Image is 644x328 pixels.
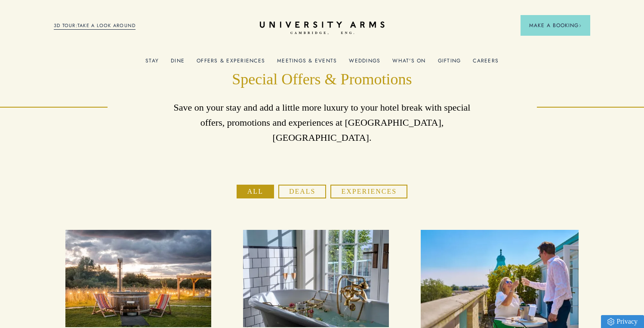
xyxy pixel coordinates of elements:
a: Meetings & Events [277,58,337,69]
span: Make a Booking [529,22,582,29]
a: 3D TOUR:TAKE A LOOK AROUND [54,22,136,30]
img: Arrow icon [579,24,582,27]
a: Stay [145,58,159,69]
button: Make a BookingArrow icon [521,15,590,36]
a: Privacy [601,315,644,328]
a: Home [260,22,385,35]
a: Dine [171,58,185,69]
a: What's On [392,58,425,69]
a: Careers [473,58,499,69]
img: image-a678a3d208f2065fc5890bd5da5830c7877c1e53-3983x2660-jpg [243,230,389,327]
a: Offers & Experiences [197,58,265,69]
a: Gifting [438,58,461,69]
button: All [237,185,274,198]
h1: Special Offers & Promotions [161,69,483,90]
button: Experiences [330,185,407,198]
img: Privacy [607,318,614,325]
button: Deals [278,185,327,198]
p: Save on your stay and add a little more luxury to your hotel break with special offers, promotion... [161,100,483,145]
a: Weddings [349,58,380,69]
img: image-1171400894a375d9a931a68ffa7fe4bcc321ad3f-2200x1300-jpg [65,230,211,327]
